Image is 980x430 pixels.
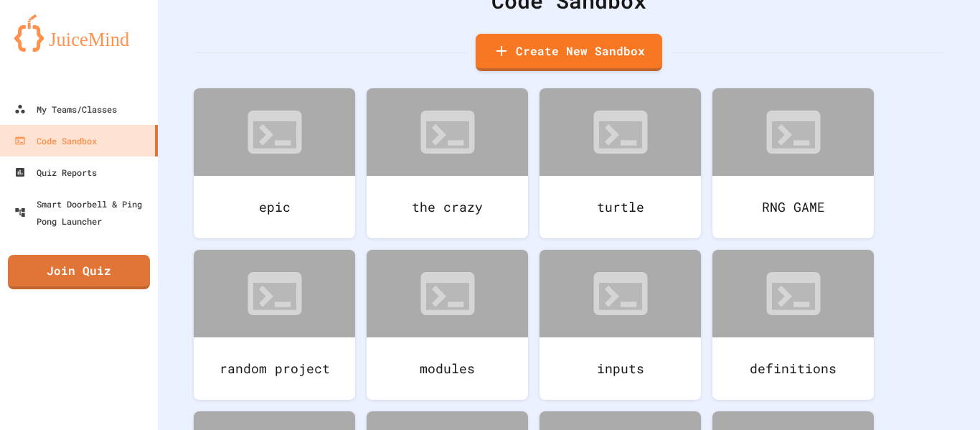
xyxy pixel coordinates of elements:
[194,250,355,400] a: random project
[194,88,355,238] a: epic
[14,132,97,149] div: Code Sandbox
[540,176,701,238] div: turtle
[367,88,528,238] a: the crazy
[194,337,355,400] div: random project
[712,337,874,400] div: definitions
[14,195,152,230] div: Smart Doorbell & Ping Pong Launcher
[712,88,874,238] a: RNG GAME
[14,164,97,181] div: Quiz Reports
[14,101,117,118] div: My Teams/Classes
[712,250,874,400] a: definitions
[712,176,874,238] div: RNG GAME
[540,250,701,400] a: inputs
[194,176,355,238] div: epic
[14,14,143,52] img: logo-orange.svg
[367,176,528,238] div: the crazy
[540,88,701,238] a: turtle
[367,337,528,400] div: modules
[367,250,528,400] a: modules
[476,34,662,71] a: Create New Sandbox
[8,255,150,289] a: Join Quiz
[540,337,701,400] div: inputs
